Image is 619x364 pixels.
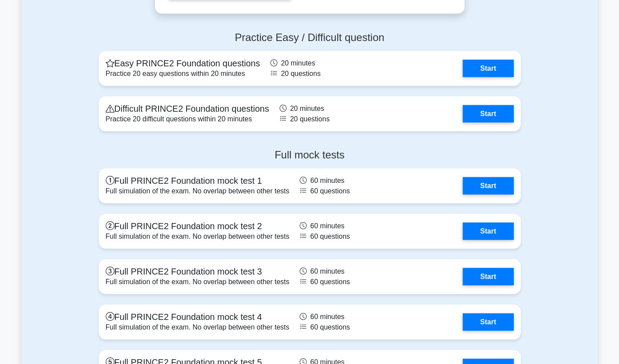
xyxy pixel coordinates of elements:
[99,149,521,161] h4: Full mock tests
[463,223,513,240] a: Start
[99,31,521,44] h4: Practice Easy / Difficult question
[463,105,513,123] a: Start
[463,60,513,77] a: Start
[463,313,513,331] a: Start
[463,268,513,285] a: Start
[463,177,513,195] a: Start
